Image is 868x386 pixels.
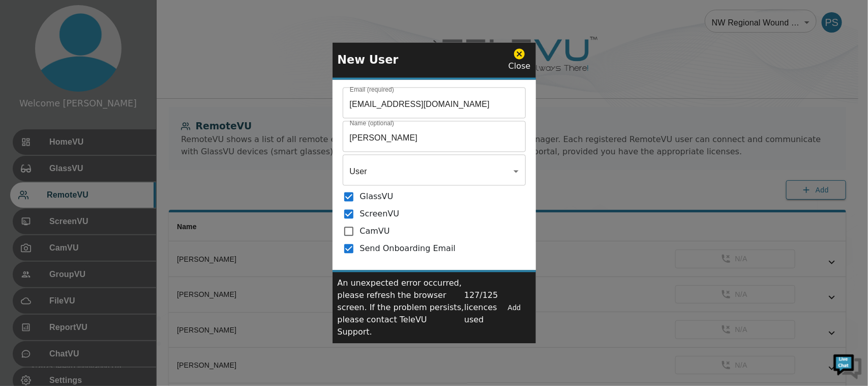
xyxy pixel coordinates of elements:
p: Send Onboarding Email [360,243,456,255]
textarea: Enter details in the input field [5,297,194,333]
p: ScreenVU [360,208,400,220]
div: 11:17 AM [13,189,168,208]
p: CamVU [360,226,390,238]
div: Close [508,48,531,73]
div: Let DELA Help you. [68,62,186,74]
button: Add [498,298,531,317]
div: May I have your name? [23,219,161,230]
div: Minimize live chat window [167,5,191,30]
div: 127 / 125 licences used [464,290,498,326]
img: Chat Widget [832,350,863,381]
input: Enter your name [23,234,161,254]
div: An unexpected error occurred, please refresh the browser screen. If the problem persists, please ... [333,270,536,344]
p: New User [338,51,399,69]
div: iSee Bot [17,176,42,185]
div: iSee Bot [68,46,186,62]
div: Navigation go back [11,52,26,68]
span: Hello. I’m your TeleVU Virtual Concierge. [20,193,161,204]
div: User [343,157,526,186]
div: Submit [132,258,161,271]
p: GlassVU [360,191,394,203]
